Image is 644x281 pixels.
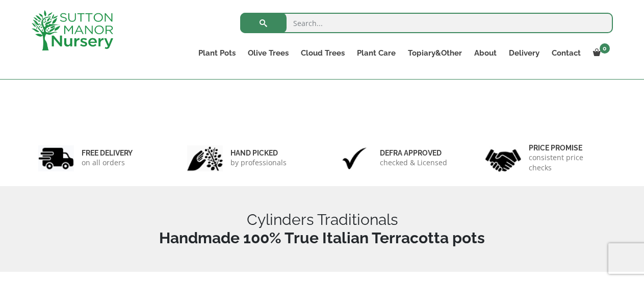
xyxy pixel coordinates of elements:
a: Olive Trees [242,46,295,60]
a: 0 [587,46,613,60]
h6: Defra approved [380,148,447,158]
h6: FREE DELIVERY [82,148,133,158]
h6: Price promise [529,143,606,152]
input: Search... [240,13,613,33]
a: Topiary&Other [402,46,468,60]
img: 2.jpg [187,145,223,171]
img: 3.jpg [337,145,372,171]
p: by professionals [230,158,287,168]
h1: Cylinders Traditionals [32,211,613,247]
a: Delivery [503,46,546,60]
p: checked & Licensed [380,158,447,168]
img: 4.jpg [485,143,521,174]
a: Contact [546,46,587,60]
p: on all orders [82,158,133,168]
h6: hand picked [230,148,287,158]
span: 0 [600,43,610,54]
a: Plant Care [351,46,402,60]
a: About [468,46,503,60]
a: Cloud Trees [295,46,351,60]
a: Plant Pots [192,46,242,60]
p: consistent price checks [529,152,606,173]
img: logo [32,10,113,50]
img: 1.jpg [38,145,74,171]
